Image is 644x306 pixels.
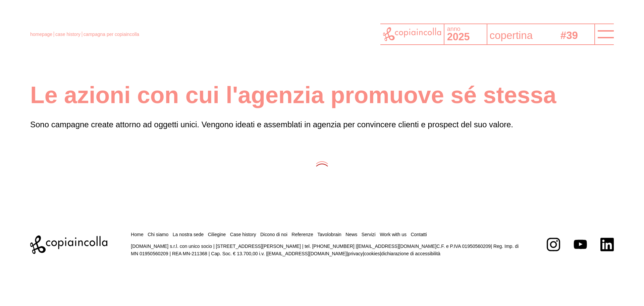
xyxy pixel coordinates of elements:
[447,32,470,43] tspan: 2025
[364,251,380,256] a: cookies
[348,251,363,256] a: privacy
[55,32,80,37] a: case history
[148,232,168,237] a: Chi siamo
[489,29,534,41] tspan: copertina
[562,29,581,41] tspan: #39
[131,243,523,258] p: [DOMAIN_NAME] s.r.l. con unico socio | [STREET_ADDRESS][PERSON_NAME] | tel. [PHONE_NUMBER] | C.F....
[345,232,357,237] a: News
[30,32,52,37] a: homepage
[131,232,143,237] a: Home
[267,251,347,256] a: [EMAIL_ADDRESS][DOMAIN_NAME]
[362,232,376,237] a: Servizi
[357,244,436,249] a: [EMAIL_ADDRESS][DOMAIN_NAME]
[230,232,256,237] a: Case history
[317,232,341,237] a: Tavolobrain
[173,232,204,237] a: La nostra sede
[30,81,614,110] h1: Le azioni con cui l'agenzia promuove sé stessa
[30,118,614,131] p: Sono campagne create attorno ad oggetti unici. Vengono ideati e assemblati in agenzia per convinc...
[84,32,139,37] a: campagna per copiaincolla
[291,232,313,237] a: Referenze
[447,26,461,33] tspan: anno
[411,232,427,237] a: Contatti
[208,232,226,237] a: Ciliegine
[260,232,287,237] a: Dicono di noi
[381,251,440,256] a: dichiarazione di accessibilità
[380,232,407,237] a: Work with us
